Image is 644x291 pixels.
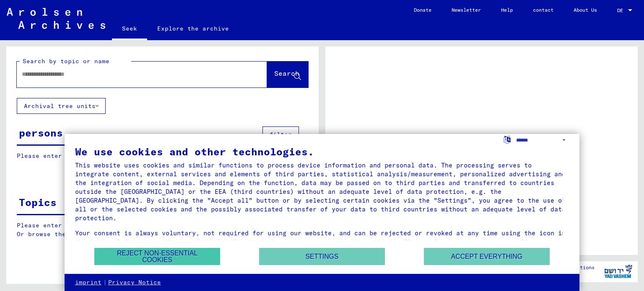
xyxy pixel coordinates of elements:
[17,221,250,229] font: Please enter a search term or use the filters to find results.
[75,278,101,286] font: imprint
[19,126,63,139] font: persons
[108,278,161,286] font: Privacy Notice
[108,278,161,287] a: Privacy Notice
[122,25,137,32] font: Seek
[262,126,299,142] button: filter
[157,25,229,32] font: Explore the archive
[414,7,431,13] font: Donate
[7,8,105,29] img: Arolsen_neg.svg
[112,18,147,40] a: Seek
[501,7,513,13] font: Help
[147,18,239,39] a: Explore the archive
[19,196,57,209] font: Topics
[574,7,597,13] font: About Us
[452,7,481,13] font: Newsletter
[617,7,623,13] font: DE
[259,248,385,265] button: Settings
[75,161,566,222] font: This website uses cookies and similar functions to process device information and personal data. ...
[17,98,106,114] button: Archival tree units
[17,152,273,160] font: Please enter a search term or use the filters to get search results.
[503,135,512,143] label: Select language
[75,229,566,246] font: Your consent is always voluntary, not required for using our website, and can be rejected or revo...
[24,102,96,110] font: Archival tree units
[533,7,553,13] font: contact
[23,57,109,65] font: Search by topic or name
[270,131,292,138] font: filter
[75,278,101,287] a: imprint
[117,250,197,263] font: Reject non-essential cookies
[424,248,550,265] button: Accept everything
[306,253,339,260] font: Settings
[516,134,569,146] select: Select language
[17,230,66,238] font: Or browse the
[274,69,299,77] font: Search
[94,248,220,265] button: Reject non-essential cookies
[267,62,308,88] button: Search
[75,145,314,158] font: We use cookies and other technologies.
[451,253,522,260] font: Accept everything
[602,261,634,282] img: yv_logo.png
